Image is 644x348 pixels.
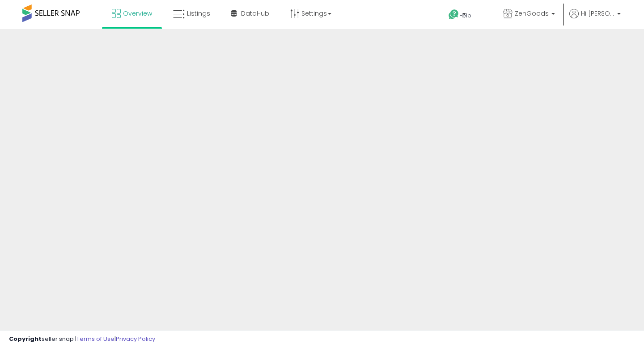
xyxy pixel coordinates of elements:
strong: Copyright [9,335,42,343]
span: ZenGoods [515,9,549,18]
div: seller snap | | [9,335,155,344]
span: Help [459,12,471,19]
a: Terms of Use [76,335,114,343]
span: Hi [PERSON_NAME] [581,9,614,18]
a: Privacy Policy [116,335,155,343]
a: Help [441,2,489,29]
span: Overview [123,9,152,18]
span: Listings [187,9,210,18]
i: Get Help [448,9,459,20]
span: DataHub [241,9,269,18]
a: Hi [PERSON_NAME] [569,9,621,29]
